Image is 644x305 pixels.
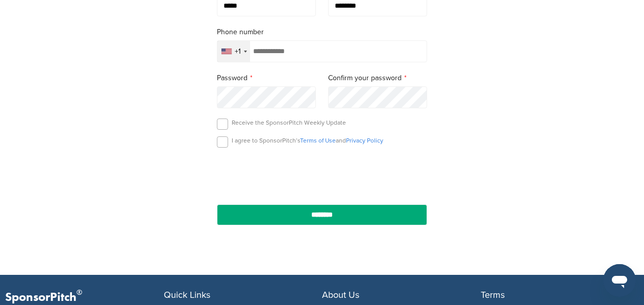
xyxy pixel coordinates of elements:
[322,289,359,300] span: About Us
[217,41,250,62] div: Selected country
[481,289,505,300] span: Terms
[235,48,241,55] div: +1
[300,137,336,144] a: Terms of Use
[77,286,82,299] span: ®
[232,119,346,127] p: Receive the SponsorPitch Weekly Update
[328,73,427,84] label: Confirm your password
[5,290,164,305] p: SponsorPitch
[346,137,383,144] a: Privacy Policy
[217,73,316,84] label: Password
[164,289,210,300] span: Quick Links
[232,136,383,145] p: I agree to SponsorPitch’s and
[264,159,380,190] iframe: reCAPTCHA
[217,27,427,38] label: Phone number
[603,264,636,297] iframe: Button to launch messaging window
